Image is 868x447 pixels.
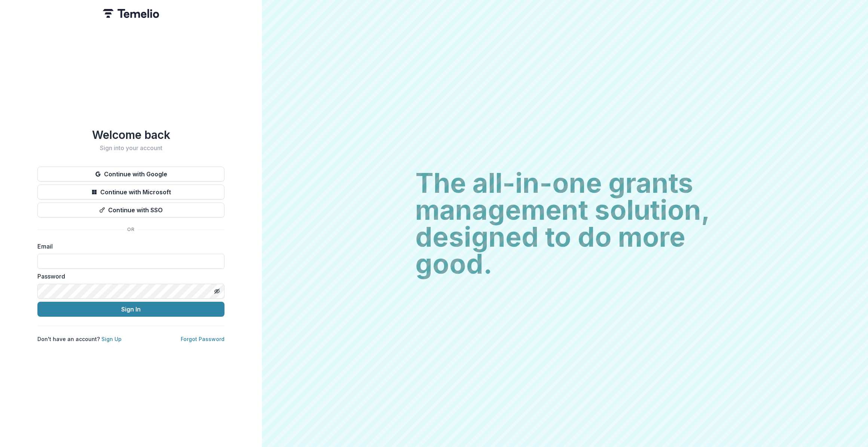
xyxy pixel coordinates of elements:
button: Continue with SSO [37,203,224,218]
label: Password [37,272,220,281]
button: Sign In [37,302,224,317]
h2: Sign into your account [37,145,224,152]
img: Temelio [103,9,159,18]
button: Continue with Google [37,167,224,182]
button: Continue with Microsoft [37,185,224,200]
h1: Welcome back [37,128,224,142]
p: Don't have an account? [37,335,122,343]
a: Sign Up [101,336,122,342]
button: Toggle password visibility [211,285,223,297]
a: Forgot Password [181,336,224,342]
label: Email [37,242,220,251]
